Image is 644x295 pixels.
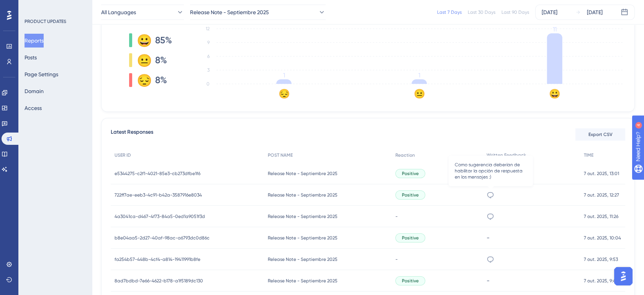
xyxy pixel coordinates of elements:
text: 😀 [549,88,560,99]
span: USER ID [115,152,131,158]
div: Last 7 Days [437,9,462,15]
button: Page Settings [25,67,58,81]
tspan: 6 [207,54,210,59]
text: 😔 [279,88,290,99]
div: - [487,234,577,241]
span: Export CSV [588,131,613,138]
span: e5344275-c2f1-4021-85e3-cb273dfbe1f6 [115,170,200,177]
span: Release Note - Septiembre 2025 [268,278,338,284]
span: Positive [402,192,419,198]
span: Release Note - Septiembre 2025 [268,235,338,241]
span: 7 out. 2025, 13:01 [584,170,619,177]
span: 7 out. 2025, 11:26 [584,213,618,220]
div: - [487,277,577,284]
span: 4a3041ca-d467-4f73-84a5-0ed1a9051f3d [115,213,205,220]
div: 4 [53,4,56,10]
span: 7 out. 2025, 9:40 [584,278,619,284]
button: Reports [25,34,44,48]
button: Release Note - Septiembre 2025 [190,5,326,20]
tspan: 11 [553,26,557,33]
tspan: 9 [207,40,210,45]
span: Release Note - Septiembre 2025 [268,256,338,262]
span: Release Note - Septiembre 2025 [268,213,338,220]
button: Access [25,101,42,115]
span: 722ff7ae-eeb3-4c91-b42a-3587916e8034 [115,192,202,198]
span: 7 out. 2025, 9:53 [584,256,618,262]
tspan: 1 [418,72,420,79]
span: 7 out. 2025, 12:27 [584,192,619,198]
tspan: 3 [207,67,210,73]
div: Last 90 Days [501,9,529,15]
button: Posts [25,51,37,64]
button: Export CSV [575,128,625,141]
div: Last 30 Days [468,9,495,15]
span: 85% [155,34,172,46]
span: Positive [402,278,419,284]
button: All Languages [101,5,184,20]
div: [DATE] [587,8,603,17]
span: Release Note - Septiembre 2025 [190,8,269,17]
text: 😐 [414,88,425,99]
div: 😐 [137,54,149,66]
span: Positive [402,235,419,241]
iframe: UserGuiding AI Assistant Launcher [612,265,635,288]
tspan: 1 [283,72,285,79]
span: Written Feedback [487,152,526,158]
span: All Languages [101,8,136,17]
span: Release Note - Septiembre 2025 [268,170,338,177]
span: b8e04aa5-2d27-40af-98ac-a6793dc0d86c [115,235,210,241]
span: 8% [155,54,167,66]
div: [DATE] [542,8,557,17]
span: Need Help? [18,2,48,11]
span: - [395,256,398,262]
span: Positive [402,170,419,177]
span: POST NAME [268,152,293,158]
span: Como sugerencia deberían de habilitar la opción de respuesta en los mensajes :) [455,162,527,180]
tspan: 12 [206,26,210,31]
div: 😔 [137,74,149,86]
span: fa254b57-448b-4cf4-a814-19411991b8fe [115,256,200,262]
span: 8% [155,74,167,86]
button: Domain [25,84,44,98]
div: 😀 [137,34,149,46]
span: 7 out. 2025, 10:04 [584,235,621,241]
span: Release Note - Septiembre 2025 [268,192,338,198]
span: Latest Responses [111,128,153,141]
div: PRODUCT UPDATES [25,18,66,25]
span: TIME [584,152,593,158]
tspan: 0 [206,81,210,87]
span: 8ad7bdbd-7e66-4622-b178-a1f5189dc130 [115,278,203,284]
span: Reaction [395,152,415,158]
span: - [395,213,398,220]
